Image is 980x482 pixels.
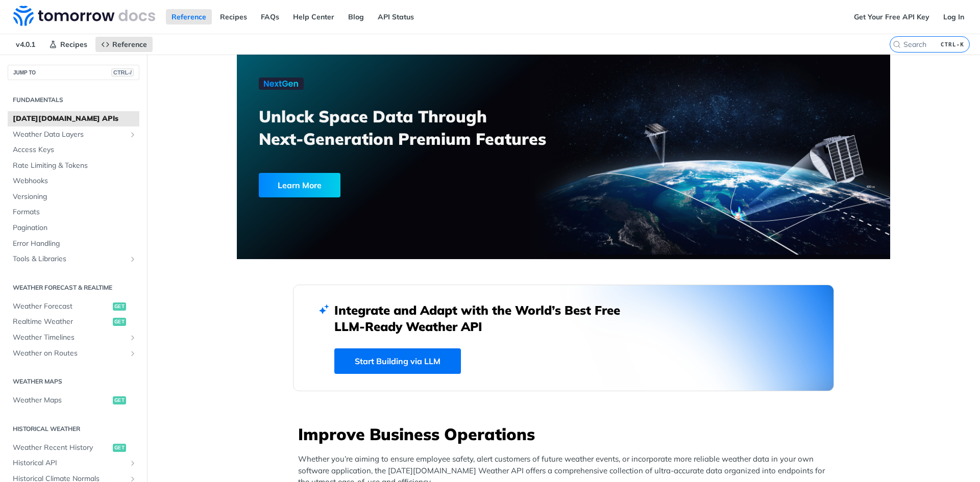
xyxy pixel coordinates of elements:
kbd: CTRL-K [938,39,967,49]
a: Weather on RoutesShow subpages for Weather on Routes [8,346,139,361]
span: Error Handling [13,239,137,249]
a: Weather Recent Historyget [8,440,139,455]
span: Tools & Libraries [13,254,126,264]
span: Weather Recent History [13,443,110,453]
h2: Fundamentals [8,95,139,105]
h2: Weather Maps [8,377,139,386]
img: Tomorrow.io Weather API Docs [13,6,155,26]
a: Weather Mapsget [8,393,139,408]
span: Access Keys [13,145,137,155]
a: Blog [342,9,370,24]
span: get [113,302,126,311]
a: [DATE][DOMAIN_NAME] APIs [8,111,139,126]
button: Show subpages for Tools & Libraries [129,255,137,263]
span: Formats [13,207,137,217]
span: Weather on Routes [13,348,126,359]
span: Weather Timelines [13,333,126,343]
h2: Historical Weather [8,424,139,434]
a: Formats [8,205,139,220]
a: Pagination [8,220,139,236]
a: Learn More [259,173,511,197]
a: Tools & LibrariesShow subpages for Tools & Libraries [8,251,139,267]
span: Pagination [13,223,137,233]
img: NextGen [259,78,304,90]
span: get [113,396,126,404]
a: Historical APIShow subpages for Historical API [8,455,139,471]
span: get [113,444,126,452]
h3: Unlock Space Data Through Next-Generation Premium Features [259,105,575,150]
span: Recipes [60,40,87,49]
span: v4.0.1 [10,37,41,52]
span: Historical API [13,458,126,468]
span: Rate Limiting & Tokens [13,161,137,171]
span: CTRL-/ [111,68,134,77]
a: Start Building via LLM [334,348,461,374]
a: Versioning [8,189,139,205]
div: Learn More [259,173,340,197]
a: Error Handling [8,236,139,251]
a: FAQs [255,9,285,24]
a: Realtime Weatherget [8,314,139,329]
a: Access Keys [8,142,139,158]
a: Rate Limiting & Tokens [8,158,139,173]
a: Log In [938,9,970,24]
button: Show subpages for Weather on Routes [129,349,137,358]
span: Webhooks [13,176,137,186]
button: Show subpages for Historical API [129,459,137,467]
a: Recipes [43,37,93,52]
h2: Integrate and Adapt with the World’s Best Free LLM-Ready Weather API [334,302,635,335]
a: Get Your Free API Key [848,9,935,24]
a: Reference [166,9,212,24]
svg: Search [893,40,901,48]
a: Reference [95,37,153,52]
span: Reference [112,40,147,49]
span: Versioning [13,192,137,202]
span: Weather Forecast [13,301,110,312]
span: Weather Maps [13,395,110,405]
span: get [113,318,126,326]
a: API Status [372,9,420,24]
button: JUMP TOCTRL-/ [8,65,139,80]
a: Help Center [287,9,340,24]
span: Weather Data Layers [13,130,126,140]
button: Show subpages for Weather Data Layers [129,131,137,139]
span: Realtime Weather [13,317,110,327]
a: Weather Data LayersShow subpages for Weather Data Layers [8,127,139,142]
a: Weather Forecastget [8,299,139,314]
span: [DATE][DOMAIN_NAME] APIs [13,114,137,124]
a: Weather TimelinesShow subpages for Weather Timelines [8,330,139,345]
a: Recipes [214,9,253,24]
h3: Improve Business Operations [298,423,834,445]
button: Show subpages for Weather Timelines [129,334,137,342]
h2: Weather Forecast & realtime [8,283,139,292]
a: Webhooks [8,173,139,189]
